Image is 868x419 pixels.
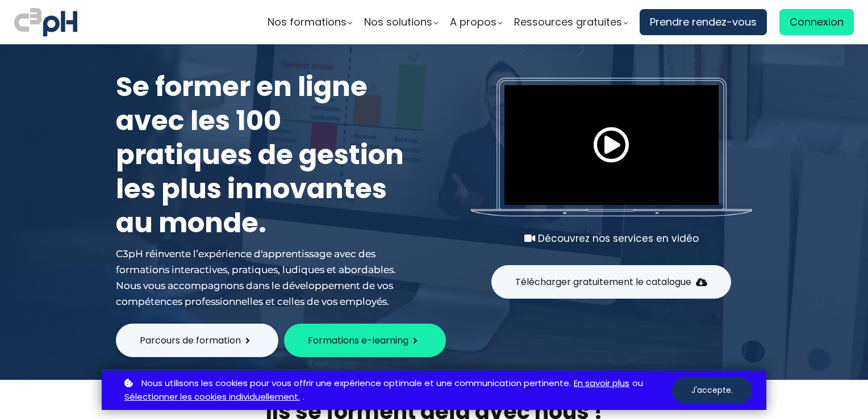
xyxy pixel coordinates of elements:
a: Prendre rendez-vous [640,9,767,35]
span: Prendre rendez-vous [650,14,757,31]
span: Nous utilisons les cookies pour vous offrir une expérience optimale et une communication pertinente. [141,376,571,391]
h1: Se former en ligne avec les 100 pratiques de gestion les plus innovantes au monde. [116,70,411,240]
span: Nos formations [268,14,347,31]
span: Télécharger gratuitement le catalogue [515,275,691,289]
button: J'accepte. [672,377,752,404]
span: Ressources gratuites [514,14,622,31]
a: En savoir plus [574,376,629,391]
button: Télécharger gratuitement le catalogue [491,265,731,299]
img: logo C3PH [14,6,77,39]
div: C3pH réinvente l’expérience d'apprentissage avec des formations interactives, pratiques, ludiques... [116,246,411,309]
span: Connexion [790,14,844,31]
div: Découvrez nos services en vidéo [471,231,752,246]
span: Parcours de formation [140,333,241,347]
p: ou . [122,376,672,405]
a: Sélectionner les cookies individuellement. [124,390,300,404]
a: Connexion [779,9,854,35]
button: Formations e-learning [284,324,446,357]
span: A propos [450,14,496,31]
span: Formations e-learning [308,333,408,347]
button: Parcours de formation [116,324,278,357]
span: Nos solutions [364,14,432,31]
